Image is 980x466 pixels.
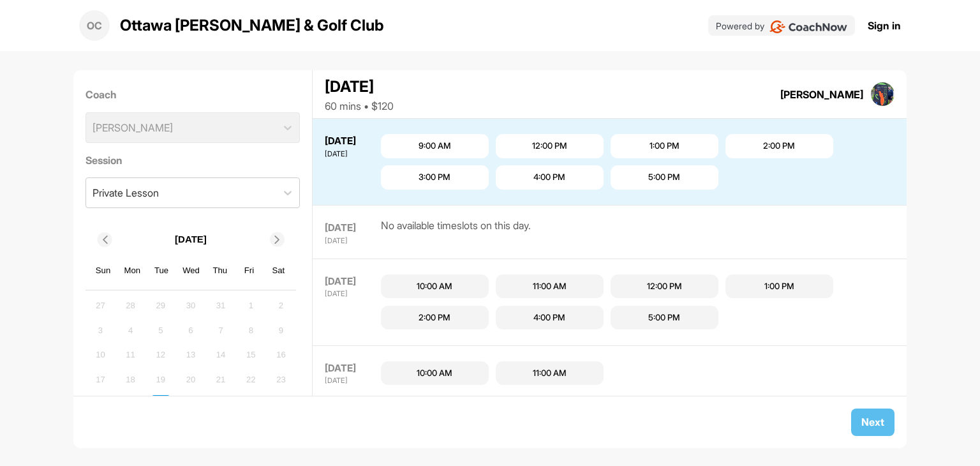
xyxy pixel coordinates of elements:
div: Not available Saturday, August 2nd, 2025 [271,296,290,315]
p: [DATE] [175,232,207,247]
div: Private Lesson [93,185,159,200]
div: 12:00 PM [647,280,682,293]
div: Choose Friday, August 29th, 2025 [241,395,260,414]
div: Sat [271,262,287,279]
div: [DATE] [325,289,378,299]
div: Not available Sunday, August 17th, 2025 [91,370,110,389]
div: Choose Wednesday, August 27th, 2025 [181,395,200,414]
p: Powered by [716,19,764,33]
div: Choose Tuesday, August 26th, 2025 [151,395,170,414]
div: 3:00 PM [419,171,450,184]
div: Tue [153,262,170,279]
div: month 2025-08 [89,294,292,440]
div: Not available Wednesday, August 6th, 2025 [181,320,200,340]
div: Wed [182,262,199,279]
div: Not available Sunday, August 10th, 2025 [91,345,110,365]
div: Choose Thursday, August 28th, 2025 [211,395,230,414]
div: Sun [95,262,112,279]
div: Not available Sunday, July 27th, 2025 [91,296,110,315]
div: 11:00 AM [533,367,567,380]
div: [DATE] [325,149,378,160]
div: 2:00 PM [763,140,795,153]
div: 10:00 AM [417,280,452,293]
div: 11:00 AM [533,280,567,293]
div: Not available Wednesday, August 13th, 2025 [181,345,200,365]
div: [DATE] [325,274,378,289]
div: Not available Friday, August 1st, 2025 [241,296,260,315]
img: square_a4655790eec5c8f000e4872c950b5f5e.jpg [871,82,895,107]
div: [PERSON_NAME] [780,87,863,102]
div: Not available Thursday, August 14th, 2025 [211,345,230,365]
div: 1:00 PM [764,280,794,293]
p: Ottawa [PERSON_NAME] & Golf Club [120,14,384,37]
div: Not available Friday, August 8th, 2025 [241,320,260,340]
label: Session [85,153,301,168]
div: Not available Tuesday, August 5th, 2025 [151,320,170,340]
div: Not available Monday, August 25th, 2025 [121,395,140,414]
div: 2:00 PM [419,312,450,324]
div: 9:00 AM [419,140,451,153]
div: Not available Wednesday, July 30th, 2025 [181,296,200,315]
div: Not available Sunday, August 24th, 2025 [91,395,110,414]
div: Fri [241,262,258,279]
div: Not available Saturday, August 16th, 2025 [271,345,290,365]
div: [DATE] [325,361,378,376]
div: Not available Monday, August 4th, 2025 [121,320,140,340]
label: Coach [85,87,301,102]
div: Not available Monday, August 11th, 2025 [121,345,140,365]
div: [DATE] [325,236,378,246]
div: Not available Saturday, August 23rd, 2025 [271,370,290,389]
div: Not available Friday, August 22nd, 2025 [241,370,260,389]
div: Not available Wednesday, August 20th, 2025 [181,370,200,389]
button: Next [851,409,895,436]
div: [DATE] [325,221,378,236]
div: 10:00 AM [417,367,452,380]
div: Not available Tuesday, August 12th, 2025 [151,345,170,365]
div: Thu [212,262,228,279]
div: [DATE] [325,375,378,386]
div: Not available Friday, August 15th, 2025 [241,345,260,365]
div: Not available Thursday, August 21st, 2025 [211,370,230,389]
div: [DATE] [325,134,378,149]
div: Mon [124,262,141,279]
div: Not available Saturday, August 9th, 2025 [271,320,290,340]
div: 60 mins • $120 [325,98,394,114]
div: Not available Sunday, August 3rd, 2025 [91,320,110,340]
div: Not available Thursday, July 31st, 2025 [211,296,230,315]
div: OC [79,10,110,41]
div: Not available Tuesday, August 19th, 2025 [151,370,170,389]
div: 1:00 PM [650,140,679,153]
div: No available timeslots on this day. [381,218,531,246]
div: Choose Saturday, August 30th, 2025 [271,395,290,414]
div: Not available Thursday, August 7th, 2025 [211,320,230,340]
a: Sign in [868,18,901,33]
div: 5:00 PM [648,312,680,324]
div: Not available Monday, July 28th, 2025 [121,296,140,315]
div: 5:00 PM [648,171,680,184]
div: [DATE] [325,75,394,98]
div: 12:00 PM [532,140,567,153]
div: 4:00 PM [533,312,565,324]
img: CoachNow [769,20,848,33]
div: Not available Monday, August 18th, 2025 [121,370,140,389]
div: 4:00 PM [533,171,565,184]
div: Not available Tuesday, July 29th, 2025 [151,296,170,315]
